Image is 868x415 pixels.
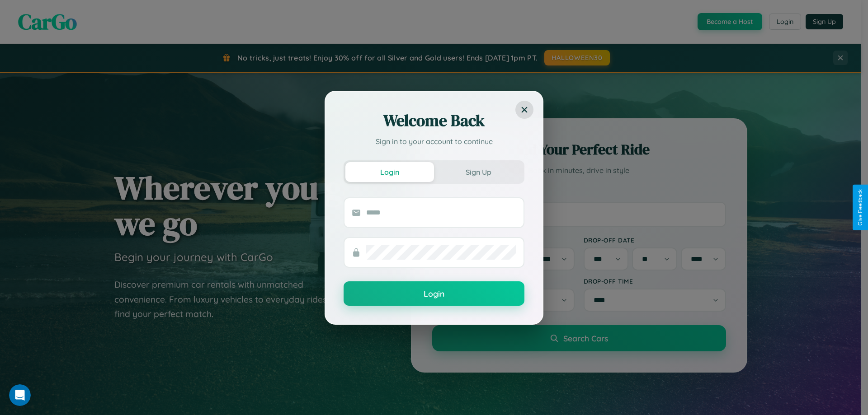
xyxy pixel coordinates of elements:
[344,110,524,131] h2: Welcome Back
[9,384,31,406] iframe: Intercom live chat
[857,189,863,226] div: Give Feedback
[344,281,524,306] button: Login
[344,136,524,147] p: Sign in to your account to continue
[345,162,434,182] button: Login
[434,162,523,182] button: Sign Up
